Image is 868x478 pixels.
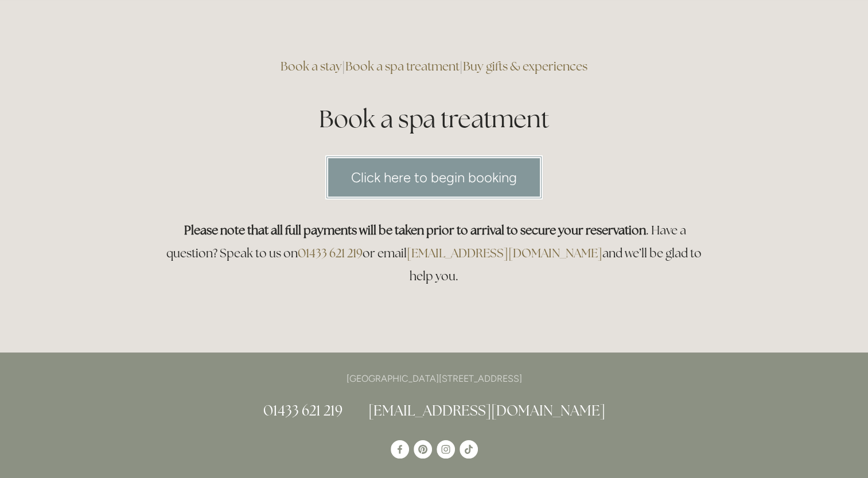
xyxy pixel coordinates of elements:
a: Pinterest [414,440,432,459]
a: Click here to begin booking [325,155,543,199]
a: Book a stay [281,58,342,74]
strong: Please note that all full payments will be taken prior to arrival to secure your reservation [184,222,646,238]
a: Buy gifts & experiences [463,58,587,74]
a: Book a spa treatment [345,58,460,74]
a: 01433 621 219 [298,245,363,261]
a: 01433 621 219 [263,401,342,420]
h3: | | [160,55,709,78]
a: TikTok [460,440,478,459]
p: [GEOGRAPHIC_DATA][STREET_ADDRESS] [160,371,709,386]
h3: . Have a question? Speak to us on or email and we’ll be glad to help you. [160,219,709,288]
a: Losehill House Hotel & Spa [391,440,409,459]
a: Instagram [437,440,455,459]
h1: Book a spa treatment [160,102,709,136]
a: [EMAIL_ADDRESS][DOMAIN_NAME] [368,401,605,420]
a: [EMAIL_ADDRESS][DOMAIN_NAME] [407,245,602,261]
